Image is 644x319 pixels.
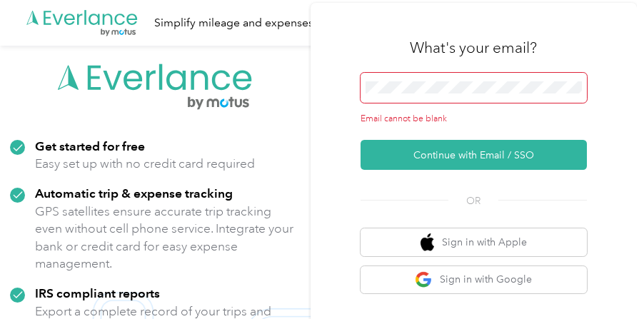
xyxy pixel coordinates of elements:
p: Easy set up with no credit card required [35,155,255,173]
div: Email cannot be blank [361,113,588,126]
div: Simplify mileage and expenses [154,14,313,32]
img: google logo [415,271,433,289]
h3: What's your email? [410,38,537,58]
strong: Get started for free [35,138,145,153]
strong: Automatic trip & expense tracking [35,186,233,201]
p: GPS satellites ensure accurate trip tracking even without cell phone service. Integrate your bank... [35,203,301,273]
button: Continue with Email / SSO [361,140,588,170]
button: google logoSign in with Google [361,266,588,294]
strong: IRS compliant reports [35,285,160,300]
span: OR [448,193,498,208]
button: apple logoSign in with Apple [361,228,588,256]
img: apple logo [421,233,435,251]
